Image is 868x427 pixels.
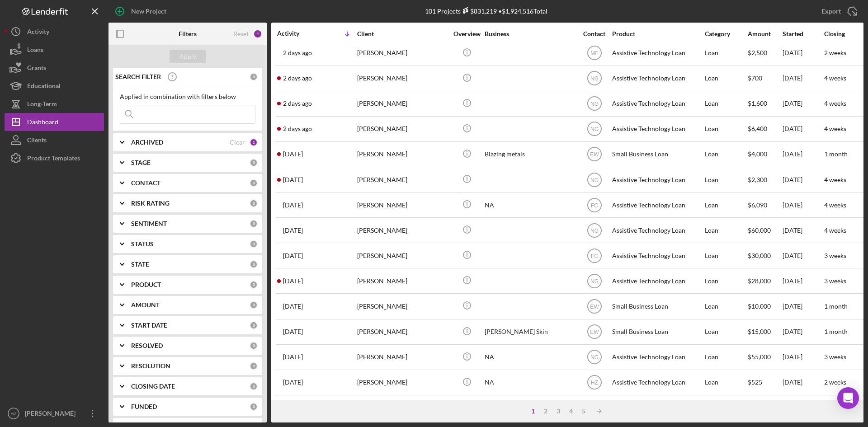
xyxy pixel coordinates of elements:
button: Product Templates [5,149,104,167]
time: 1 month [824,302,848,310]
text: NG [590,75,599,82]
span: $10,000 [748,302,771,310]
time: 4 weeks [824,176,846,183]
div: $831,219 [461,7,497,15]
div: Amount [748,30,782,38]
div: Small Business Loan [612,294,703,318]
div: [PERSON_NAME] [357,269,448,293]
text: EW [590,329,599,335]
div: Small Business Loan [612,320,703,344]
div: Educational [27,77,61,97]
text: NG [590,278,599,285]
div: Category [705,30,747,38]
time: 2025-10-11 17:49 [283,150,303,158]
b: RESOLVED [131,342,163,349]
span: $28,000 [748,277,771,285]
div: 0 [250,220,258,228]
div: 0 [250,403,258,411]
text: HZ [11,411,17,416]
time: 2025-10-08 21:43 [283,353,303,361]
time: 2 weeks [824,49,846,56]
div: 0 [250,301,258,309]
div: 101 Projects • $1,924,516 Total [425,7,547,15]
text: NG [590,177,599,183]
div: Small Business Loan [612,142,703,166]
b: PRODUCT [131,281,161,288]
div: 5 [577,408,590,415]
time: 4 weeks [824,201,846,209]
b: Filters [179,30,197,38]
button: New Project [108,2,175,20]
div: Open Intercom Messenger [837,387,859,409]
b: STATE [131,261,149,268]
time: 2025-10-10 17:40 [283,252,303,259]
div: Contact [577,30,611,38]
time: 2025-10-10 20:21 [283,227,303,234]
time: 2025-10-12 03:21 [283,125,312,132]
button: Grants [5,59,104,77]
div: [DATE] [783,142,823,166]
span: $6,090 [748,201,767,209]
div: [DATE] [783,117,823,141]
time: 1 month [824,150,848,158]
div: Assistive Technology Loan [612,41,703,65]
div: [PERSON_NAME] [357,168,448,192]
div: [PERSON_NAME] [357,92,448,116]
div: Loan [705,168,747,192]
time: 4 weeks [824,99,846,107]
span: $30,000 [748,252,771,259]
div: Overview [450,30,484,38]
text: MF [590,50,598,56]
button: Loans [5,41,104,59]
div: Loan [705,193,747,217]
span: $2,300 [748,176,767,183]
time: 3 weeks [824,252,846,259]
div: [DATE] [783,320,823,344]
b: RISK RATING [131,200,170,207]
span: $700 [748,74,762,82]
a: Dashboard [5,113,104,131]
time: 2 weeks [824,378,846,386]
time: 2025-10-11 00:01 [283,202,303,209]
div: Loan [705,269,747,293]
div: [PERSON_NAME] [357,193,448,217]
div: NA [485,345,575,369]
div: [PERSON_NAME] [357,41,448,65]
text: NG [590,101,599,107]
div: [DATE] [783,371,823,394]
div: Assistive Technology Loan [612,218,703,242]
div: [PERSON_NAME] [357,294,448,318]
button: Long-Term [5,95,104,113]
div: Blazing metals [485,142,575,166]
div: [DATE] [783,269,823,293]
div: Product Templates [27,149,80,169]
div: New Project [131,2,166,20]
div: [PERSON_NAME] [23,404,81,425]
b: CLOSING DATE [131,383,175,390]
b: ARCHIVED [131,139,163,146]
time: 4 weeks [824,125,846,132]
b: SEARCH FILTER [115,73,161,80]
div: Business [485,30,575,38]
span: $60,000 [748,226,771,234]
div: 0 [250,73,258,81]
div: Loan [705,66,747,90]
div: 0 [250,362,258,370]
time: 3 weeks [824,277,846,285]
time: 2025-10-08 16:28 [283,379,303,386]
span: $15,000 [748,328,771,335]
div: 2 [539,408,552,415]
text: NG [590,126,599,132]
div: Assistive Technology Loan [612,371,703,394]
a: Clients [5,131,104,149]
time: 2025-10-12 04:35 [283,100,312,107]
div: [PERSON_NAME] [357,320,448,344]
div: 4 [565,408,577,415]
text: EW [590,304,599,310]
div: 0 [250,260,258,268]
button: Activity [5,23,104,41]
